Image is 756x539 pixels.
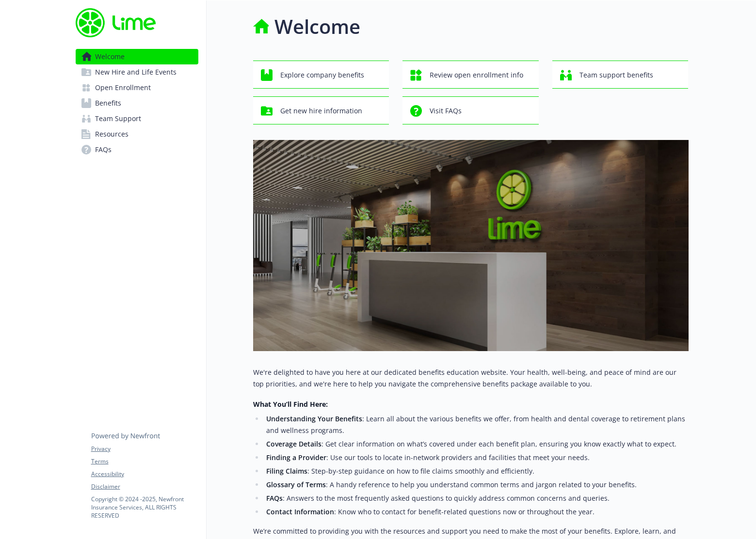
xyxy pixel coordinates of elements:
[264,493,689,504] li: : Answers to the most frequently asked questions to quickly address common concerns and queries.
[95,95,121,111] span: Benefits
[253,400,328,409] strong: What You’ll Find Here:
[91,482,198,491] a: Disclaimer
[91,457,198,466] a: Terms
[264,506,689,518] li: : Know who to contact for benefit-related questions now or throughout the year.
[266,493,283,503] strong: FAQs
[76,64,198,80] a: New Hire and Life Events
[430,102,462,120] span: Visit FAQs
[253,367,689,390] p: We're delighted to have you here at our dedicated benefits education website. Your health, well-b...
[76,142,198,157] a: FAQs
[264,479,689,491] li: : A handy reference to help you understand common terms and jargon related to your benefits.
[264,413,689,436] li: : Learn all about the various benefits we offer, from health and dental coverage to retirement pl...
[430,66,523,84] span: Review open enrollment info
[280,66,364,84] span: Explore company benefits
[253,96,389,124] button: Get new hire information
[91,470,198,478] a: Accessibility
[402,96,539,124] button: Visit FAQs
[76,49,198,64] a: Welcome
[95,80,151,95] span: Open Enrollment
[264,438,689,450] li: : Get clear information on what’s covered under each benefit plan, ensuring you know exactly what...
[280,102,362,120] span: Get new hire information
[264,465,689,477] li: : Step-by-step guidance on how to file claims smoothly and efficiently.
[76,80,198,95] a: Open Enrollment
[266,466,307,476] strong: Filing Claims
[91,445,198,453] a: Privacy
[552,61,689,89] button: Team support benefits
[274,12,360,41] h1: Welcome
[266,507,334,516] strong: Contact Information
[91,495,198,520] p: Copyright © 2024 - 2025 , Newfront Insurance Services, ALL RIGHTS RESERVED
[266,414,362,423] strong: Understanding Your Benefits
[579,66,653,84] span: Team support benefits
[76,111,198,126] a: Team Support
[95,111,141,126] span: Team Support
[402,61,539,89] button: Review open enrollment info
[95,126,129,142] span: Resources
[266,439,322,448] strong: Coverage Details
[76,95,198,111] a: Benefits
[95,49,125,64] span: Welcome
[253,61,389,89] button: Explore company benefits
[95,64,177,80] span: New Hire and Life Events
[76,126,198,142] a: Resources
[95,142,112,157] span: FAQs
[266,480,326,489] strong: Glossary of Terms
[264,452,689,463] li: : Use our tools to locate in-network providers and facilities that meet your needs.
[266,453,326,462] strong: Finding a Provider
[253,140,689,351] img: overview page banner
